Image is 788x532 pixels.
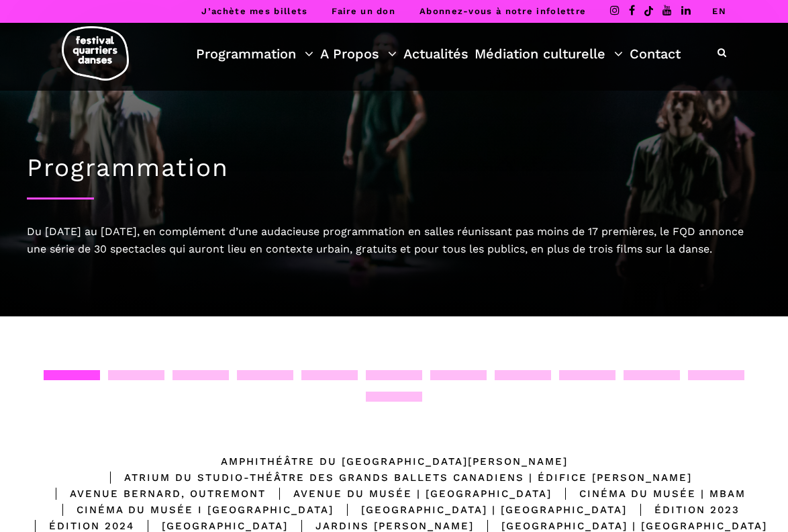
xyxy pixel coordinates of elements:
[334,502,627,518] div: [GEOGRAPHIC_DATA] | [GEOGRAPHIC_DATA]
[27,223,761,257] div: Du [DATE] au [DATE], en complément d’une audacieuse programmation en salles réunissant pas moins ...
[266,486,552,502] div: Avenue du Musée | [GEOGRAPHIC_DATA]
[630,42,681,65] a: Contact
[196,42,313,65] a: Programmation
[221,453,568,470] div: Amphithéâtre du [GEOGRAPHIC_DATA][PERSON_NAME]
[97,470,692,486] div: Atrium du Studio-Théâtre des Grands Ballets Canadiens | Édifice [PERSON_NAME]
[201,6,307,16] a: J’achète mes billets
[49,502,334,518] div: Cinéma du Musée I [GEOGRAPHIC_DATA]
[332,6,395,16] a: Faire un don
[475,42,623,65] a: Médiation culturelle
[62,26,129,81] img: logo-fqd-med
[27,153,761,183] h1: Programmation
[712,6,726,16] a: EN
[42,486,266,502] div: Avenue Bernard, Outremont
[552,486,746,502] div: Cinéma du Musée | MBAM
[403,42,469,65] a: Actualités
[420,6,586,16] a: Abonnez-vous à notre infolettre
[320,42,397,65] a: A Propos
[627,502,740,518] div: Édition 2023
